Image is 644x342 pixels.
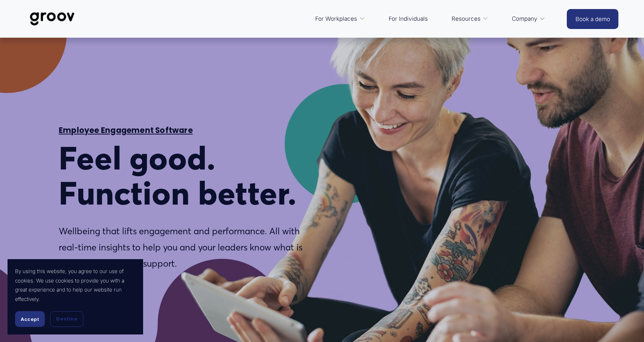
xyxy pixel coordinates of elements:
a: folder dropdown [448,10,492,28]
span: Company [512,14,537,24]
span: Resources [452,14,481,24]
h1: Feel good. Function better. [59,141,320,211]
span: For Workplaces [315,14,357,24]
a: folder dropdown [311,10,369,28]
a: folder dropdown [508,10,549,28]
a: For Individuals [385,10,432,28]
span: Decline [56,316,77,322]
img: Groov | Workplace Science Platform | Unlock Performance | Drive Results [26,6,79,31]
button: Accept [15,311,45,327]
section: Cookie banner [8,259,143,334]
p: By using this website, you agree to our use of cookies. We use cookies to provide you with a grea... [15,267,136,304]
p: Wellbeing that lifts engagement and performance. All with real-time insights to help you and your... [59,223,320,272]
a: Book a demo [567,9,618,29]
strong: Employee Engagement Software [59,125,193,136]
button: Decline [50,311,83,327]
span: Accept [21,316,39,322]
